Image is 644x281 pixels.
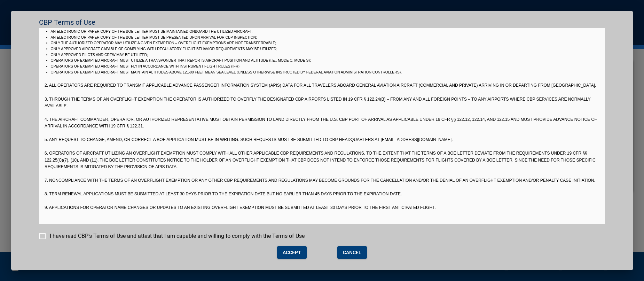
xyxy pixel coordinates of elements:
[45,150,599,170] p: 6. Operators of aircraft utilizing an Overflight Exemption must comply with all other applicable ...
[277,246,307,259] button: Accept
[51,52,599,58] li: Only approved pilots and crew may be utilized;
[50,232,305,240] span: I have read CBP’s Terms of Use and attest that I am capable and willing to comply with the Terms ...
[45,136,599,143] p: 5. Any request to change, amend, or correct a BOE application must be in writing. Such requests m...
[45,116,599,130] p: 4. The aircraft commander, operator, or authorized representative must obtain permission to land ...
[45,96,599,109] p: 3. Through the terms of an Overflight Exemption the operator is authorized to overfly the designa...
[51,46,599,52] li: Only approved aircraft capable of complying with regulatory flight behavior requirements may be u...
[51,35,599,41] li: An electronic or paper copy of the BOE letter must be presented upon arrival for CBP inspection;
[51,40,599,46] li: Only the authorized operator may utilize a given Exemption – Overflight Exemptions are not transf...
[45,82,599,89] p: 2. All operators are required to transmit applicable Advance Passenger Information System (APIS) ...
[51,29,599,35] li: An electronic or paper copy of the BOE letter must be maintained onboard the utilized aircraft;
[337,246,367,259] button: Cancel
[51,64,599,70] li: Operators of exempted aircraft must fly in accordance with Instrument Flight Rules (IFR);
[51,70,599,76] li: Operators of exempted aircraft must maintain altitudes above 12,500 feet mean sea level (unless o...
[45,191,599,197] p: 8. Term renewal applications must be submitted at least 30 days prior to the expiration date but ...
[51,58,599,64] li: Operators of exempted aircraft must utilize a transponder that reports aircraft position and alti...
[45,177,599,184] p: 7. Noncompliance with the terms of an Overflight Exemption or any other CBP requirements and regu...
[45,204,599,211] p: 9. Applications for operator name changes or updates to an existing Overflight Exemption must be ...
[11,11,633,28] h2: CBP Terms of Use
